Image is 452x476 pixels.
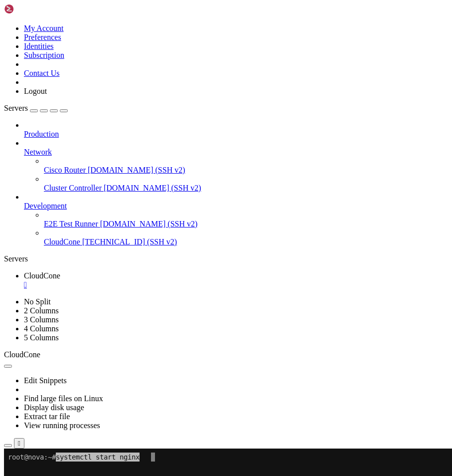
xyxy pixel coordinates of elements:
[24,87,47,95] a: Logout
[24,24,64,32] a: My Account
[24,315,59,324] a: 3 Columns
[24,297,51,306] a: No Split
[24,148,52,156] span: Network
[4,4,321,13] x-row: root@nova:~#
[14,438,24,449] button: 
[24,280,448,289] a: 
[24,33,61,41] a: Preferences
[24,324,59,333] a: 4 Columns
[44,166,448,175] a: Cisco Router [DOMAIN_NAME] (SSH v2)
[24,130,448,139] a: Production
[44,175,448,193] li: Cluster Controller [DOMAIN_NAME] (SSH v2)
[44,238,448,246] a: CloudCone [TECHNICAL_ID] (SSH v2)
[44,238,80,246] span: CloudCone
[44,184,102,192] span: Cluster Controller
[52,4,136,13] span: systemctl start nginx
[24,42,54,50] a: Identities
[24,193,448,246] li: Development
[24,51,64,59] a: Subscription
[24,271,60,280] span: CloudCone
[44,157,448,175] li: Cisco Router [DOMAIN_NAME] (SSH v2)
[44,211,448,229] li: E2E Test Runner [DOMAIN_NAME] (SSH v2)
[44,220,98,228] span: E2E Test Runner
[24,271,448,289] a: CloudCone
[82,238,177,246] span: [TECHNICAL_ID] (SSH v2)
[24,412,70,421] a: Extract tar file
[147,4,151,13] div: (34, 0)
[44,229,448,246] li: CloudCone [TECHNICAL_ID] (SSH v2)
[24,69,60,77] a: Contact Us
[24,376,67,385] a: Edit Snippets
[24,403,84,412] a: Display disk usage
[44,220,448,229] a: E2E Test Runner [DOMAIN_NAME] (SSH v2)
[24,202,67,210] span: Development
[24,121,448,139] li: Production
[24,394,103,403] a: Find large files on Linux
[18,440,20,447] div: 
[24,148,448,157] a: Network
[4,254,448,263] div: Servers
[100,220,198,228] span: [DOMAIN_NAME] (SSH v2)
[44,166,86,174] span: Cisco Router
[4,4,61,14] img: Shellngn
[88,166,185,174] span: [DOMAIN_NAME] (SSH v2)
[4,104,68,112] a: Servers
[24,306,59,315] a: 2 Columns
[4,104,28,112] span: Servers
[24,202,448,211] a: Development
[104,184,201,192] span: [DOMAIN_NAME] (SSH v2)
[24,333,59,342] a: 5 Columns
[44,184,448,193] a: Cluster Controller [DOMAIN_NAME] (SSH v2)
[24,130,59,138] span: Production
[24,421,100,430] a: View running processes
[4,350,40,359] span: CloudCone
[24,139,448,193] li: Network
